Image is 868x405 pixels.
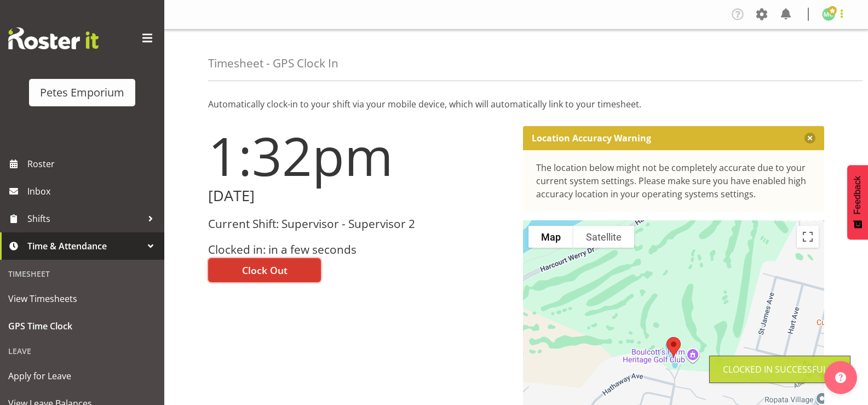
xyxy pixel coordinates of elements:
[208,187,510,204] h2: [DATE]
[723,363,837,376] div: Clocked in Successfully
[27,238,142,254] span: Time & Attendance
[3,312,162,340] a: GPS Time Clock
[3,263,162,285] div: Timesheet
[3,340,162,362] div: Leave
[847,165,868,239] button: Feedback - Show survey
[27,210,142,227] span: Shifts
[208,258,321,282] button: Clock Out
[8,368,156,384] span: Apply for Leave
[822,8,835,21] img: melissa-cowen2635.jpg
[835,372,846,383] img: help-xxl-2.png
[208,218,510,230] h3: Current Shift: Supervisor - Supervisor 2
[40,84,124,101] div: Petes Emporium
[573,226,634,248] button: Show satellite imagery
[8,27,99,49] img: Rosterit website logo
[3,285,162,312] a: View Timesheets
[3,362,162,390] a: Apply for Leave
[532,133,651,144] p: Location Accuracy Warning
[8,290,156,307] span: View Timesheets
[804,133,815,144] button: Close message
[536,161,812,201] div: The location below might not be completely accurate due to your current system settings. Please m...
[208,98,824,111] p: Automatically clock-in to your shift via your mobile device, which will automatically link to you...
[208,243,510,256] h3: Clocked in: in a few seconds
[242,263,288,277] span: Clock Out
[27,156,159,172] span: Roster
[208,126,510,185] h1: 1:32pm
[853,176,863,214] span: Feedback
[208,57,338,70] h4: Timesheet - GPS Clock In
[27,183,159,199] span: Inbox
[528,226,573,248] button: Show street map
[8,318,156,334] span: GPS Time Clock
[797,226,819,248] button: Toggle fullscreen view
